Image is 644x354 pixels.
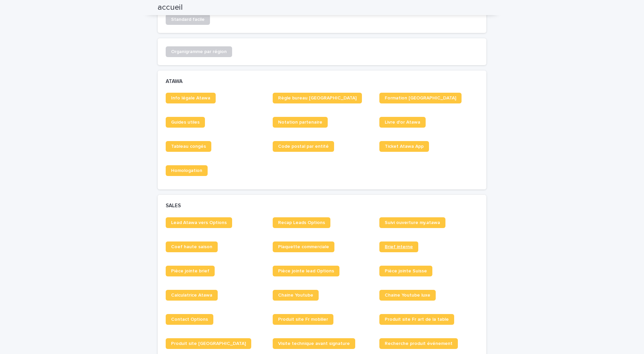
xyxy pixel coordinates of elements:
[385,120,420,125] span: Livre d'or Atawa
[379,93,462,103] a: Formation [GEOGRAPHIC_DATA]
[171,144,206,149] span: Tableau congés
[166,290,218,301] a: Calculatrice Atawa
[166,217,232,228] a: Lead Atawa vers Options
[171,96,210,100] span: Info légale Atawa
[166,14,210,25] a: Standard facile
[166,338,251,349] a: Produit site [GEOGRAPHIC_DATA]
[273,266,339,276] a: Pièce jointe lead Options
[166,165,208,176] a: Homologation
[166,266,215,276] a: Pièce jointe brief
[273,141,334,152] a: Code postal par entité
[273,217,330,228] a: Recap Leads Options
[166,314,213,325] a: Contact Options
[278,317,328,322] span: Produit site Fr mobilier
[278,293,313,298] span: Chaine Youtube
[171,120,200,125] span: Guides utiles
[385,293,430,298] span: Chaine Youtube luxe
[171,245,212,249] span: Coef haute saison
[273,117,328,128] a: Notation partenaire
[379,290,436,301] a: Chaine Youtube luxe
[171,49,227,54] span: Organigramme par région
[379,117,426,128] a: Livre d'or Atawa
[166,203,181,209] h2: SALES
[171,220,227,225] span: Lead Atawa vers Options
[278,144,329,149] span: Code postal par entité
[158,3,183,12] h2: accueil
[171,17,205,22] span: Standard facile
[273,241,334,252] a: Plaquette commerciale
[273,290,319,301] a: Chaine Youtube
[385,341,452,346] span: Recherche produit événement
[379,141,429,152] a: Ticket Atawa App
[166,141,211,152] a: Tableau congés
[278,220,325,225] span: Recap Leads Options
[278,120,322,125] span: Notation partenaire
[278,245,329,249] span: Plaquette commerciale
[379,266,432,276] a: Pièce jointe Suisse
[171,293,212,298] span: Calculatrice Atawa
[273,93,362,103] a: Règle bureau [GEOGRAPHIC_DATA]
[166,46,232,57] a: Organigramme par région
[166,79,182,85] h2: ATAWA
[166,117,205,128] a: Guides utiles
[385,96,456,100] span: Formation [GEOGRAPHIC_DATA]
[273,314,333,325] a: Produit site Fr mobilier
[166,241,218,252] a: Coef haute saison
[379,241,418,252] a: Brief interne
[166,93,216,103] a: Info légale Atawa
[385,144,424,149] span: Ticket Atawa App
[171,269,209,273] span: Pièce jointe brief
[379,217,445,228] a: Suivi ouverture my.atawa
[385,269,427,273] span: Pièce jointe Suisse
[278,269,334,273] span: Pièce jointe lead Options
[385,220,440,225] span: Suivi ouverture my.atawa
[278,341,350,346] span: Visite technique avant signature
[171,317,208,322] span: Contact Options
[278,96,357,100] span: Règle bureau [GEOGRAPHIC_DATA]
[385,317,449,322] span: Produit site Fr art de la table
[379,338,458,349] a: Recherche produit événement
[171,341,246,346] span: Produit site [GEOGRAPHIC_DATA]
[171,168,202,173] span: Homologation
[379,314,454,325] a: Produit site Fr art de la table
[273,338,355,349] a: Visite technique avant signature
[385,245,413,249] span: Brief interne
